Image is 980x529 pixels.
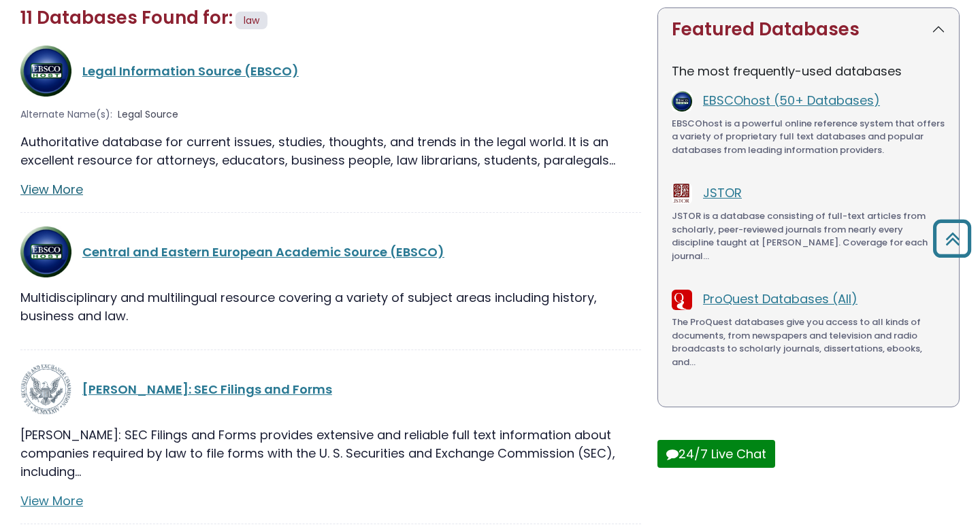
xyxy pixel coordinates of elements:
span: Legal Source [118,107,178,122]
a: JSTOR [703,184,742,201]
p: [PERSON_NAME]: SEC Filings and Forms provides extensive and reliable full text information about ... [20,426,641,481]
p: Multidisciplinary and multilingual resource covering a variety of subject areas including history... [20,288,641,325]
p: Authoritative database for current issues, studies, thoughts, and trends in the legal world. It i... [20,133,641,169]
a: Central and Eastern European Academic Source (EBSCO) [82,243,444,260]
a: ProQuest Databases (All) [703,290,857,307]
p: The ProQuest databases give you access to all kinds of documents, from newspapers and television ... [672,315,945,369]
p: JSTOR is a database consisting of full-text articles from scholarly, peer-reviewed journals from ... [672,209,945,262]
a: View More [20,181,83,198]
span: Alternate Name(s): [20,107,112,122]
a: View More [20,492,83,509]
p: EBSCOhost is a powerful online reference system that offers a variety of proprietary full text da... [672,117,945,157]
p: The most frequently-used databases [672,62,945,80]
span: 11 Databases Found for: [20,5,233,30]
button: Featured Databases [658,8,959,51]
span: law [244,14,259,27]
a: [PERSON_NAME]: SEC Filings and Forms [82,381,332,398]
a: Back to Top [928,226,977,251]
button: 24/7 Live Chat [657,440,775,468]
a: EBSCOhost (50+ Databases) [703,92,880,109]
a: Legal Information Source (EBSCO) [82,63,299,80]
